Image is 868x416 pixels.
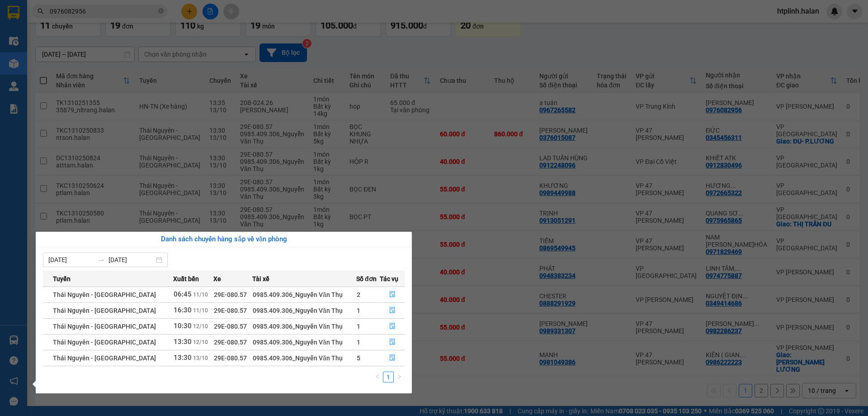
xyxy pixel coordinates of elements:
[53,307,156,314] span: Thái Nguyên - [GEOGRAPHIC_DATA]
[357,323,360,330] span: 1
[396,374,402,379] span: right
[357,291,360,298] span: 2
[174,322,192,330] span: 10:30
[53,339,156,346] span: Thái Nguyên - [GEOGRAPHIC_DATA]
[11,11,79,57] img: logo.jpg
[53,291,156,298] span: Thái Nguyên - [GEOGRAPHIC_DATA]
[380,351,404,365] button: file-done
[253,321,356,331] div: 0985.409.306_Nguyễn Văn Thụ
[253,290,356,300] div: 0985.409.306_Nguyễn Văn Thụ
[193,355,208,361] span: 13/10
[193,323,208,330] span: 12/10
[380,287,404,302] button: file-done
[252,274,269,284] span: Tài xế
[193,292,208,298] span: 11/10
[380,274,398,284] span: Tác vụ
[43,234,405,245] div: Danh sách chuyến hàng sắp về văn phòng
[380,303,404,318] button: file-done
[213,274,221,284] span: Xe
[383,372,394,383] li: 1
[389,307,396,314] span: file-done
[193,307,208,314] span: 11/10
[357,307,360,314] span: 1
[253,353,356,363] div: 0985.409.306_Nguyễn Văn Thụ
[357,339,360,346] span: 1
[48,255,94,265] input: Từ ngày
[53,274,71,284] span: Tuyến
[98,256,105,263] span: swap-right
[53,354,156,362] span: Thái Nguyên - [GEOGRAPHIC_DATA]
[389,323,396,330] span: file-done
[380,335,404,349] button: file-done
[357,354,360,362] span: 5
[174,306,192,314] span: 16:30
[214,291,247,298] span: 29E-080.57
[372,372,383,383] button: left
[11,62,135,92] b: GỬI : VP [GEOGRAPHIC_DATA]
[174,354,192,362] span: 13:30
[389,291,396,298] span: file-done
[214,307,247,314] span: 29E-080.57
[214,323,247,330] span: 29E-080.57
[108,255,154,265] input: Đến ngày
[383,372,393,382] a: 1
[372,372,383,383] li: Previous Page
[375,374,380,379] span: left
[174,338,192,346] span: 13:30
[356,274,377,284] span: Số đơn
[98,256,105,263] span: to
[174,290,192,298] span: 06:45
[394,372,405,383] li: Next Page
[214,354,247,362] span: 29E-080.57
[53,323,156,330] span: Thái Nguyên - [GEOGRAPHIC_DATA]
[389,354,396,362] span: file-done
[85,22,378,33] li: 271 - [PERSON_NAME] - [GEOGRAPHIC_DATA] - [GEOGRAPHIC_DATA]
[193,339,208,345] span: 12/10
[380,319,404,334] button: file-done
[214,339,247,346] span: 29E-080.57
[253,306,356,316] div: 0985.409.306_Nguyễn Văn Thụ
[389,339,396,346] span: file-done
[253,337,356,347] div: 0985.409.306_Nguyễn Văn Thụ
[394,372,405,383] button: right
[173,274,199,284] span: Xuất bến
